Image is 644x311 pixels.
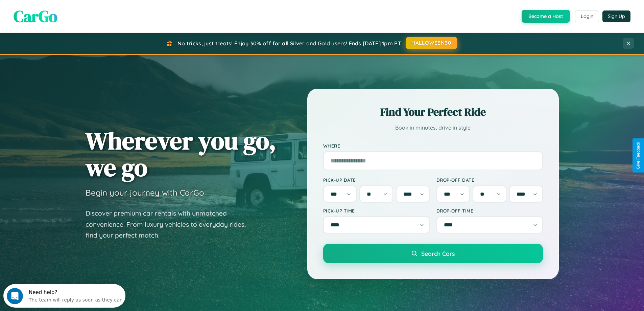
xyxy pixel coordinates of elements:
[323,177,430,183] label: Pick-up Date
[25,11,119,18] div: The team will reply as soon as they can
[3,284,125,308] iframe: Intercom live chat discovery launcher
[323,143,543,149] label: Where
[602,10,630,22] button: Sign Up
[86,208,255,241] p: Discover premium car rentals with unmatched convenience. From luxury vehicles to everyday rides, ...
[421,250,455,257] span: Search Cars
[177,40,402,47] span: No tricks, just treats! Enjoy 30% off for all Silver and Gold users! Ends [DATE] 1pm PT.
[436,177,543,183] label: Drop-off Date
[25,6,119,11] div: Need help?
[406,37,457,49] button: HALLOWEEN30
[522,10,570,23] button: Become a Host
[7,288,23,304] iframe: Intercom live chat
[575,10,599,22] button: Login
[323,208,430,214] label: Pick-up Time
[3,3,126,21] div: Open Intercom Messenger
[323,123,543,133] p: Book in minutes, drive in style
[436,208,543,214] label: Drop-off Time
[323,244,543,263] button: Search Cars
[86,127,276,181] h1: Wherever you go, we go
[323,105,543,119] h2: Find Your Perfect Ride
[636,142,641,169] div: Give Feedback
[14,5,57,27] span: CarGo
[86,187,204,198] h3: Begin your journey with CarGo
